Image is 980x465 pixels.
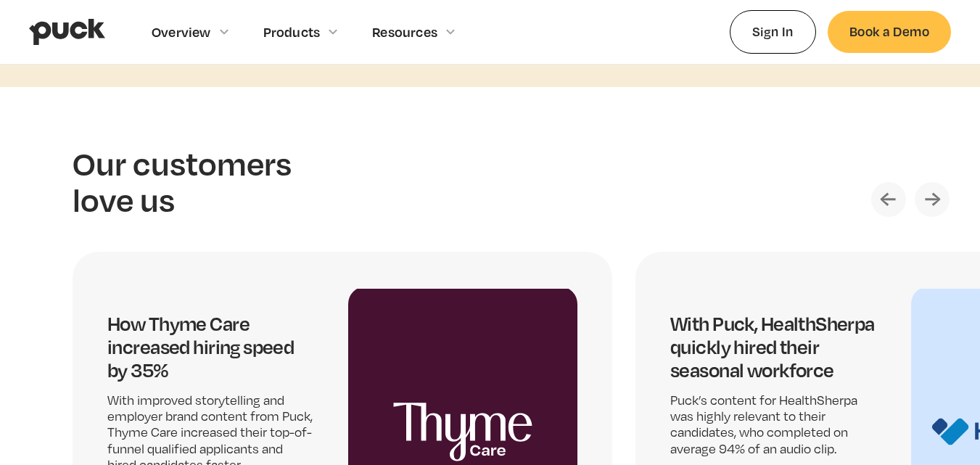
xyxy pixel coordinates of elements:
[152,24,211,40] div: Overview
[670,392,876,458] p: Puck’s content for HealthSherpa was highly relevant to their candidates, who completed on average...
[372,24,437,40] div: Resources
[73,145,305,217] h2: Our customers love us
[871,182,906,217] div: Previous slide
[670,312,876,382] h4: With Puck, HealthSherpa quickly hired their seasonal workforce
[828,11,951,52] a: Book a Demo
[107,312,313,382] h4: How Thyme Care increased hiring speed by 35%
[730,10,816,53] a: Sign In
[915,182,950,217] div: Next slide
[263,24,321,40] div: Products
